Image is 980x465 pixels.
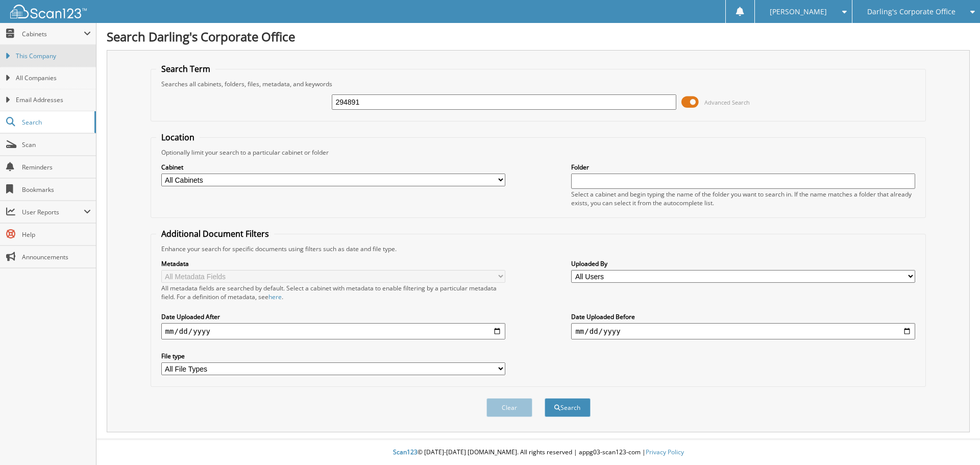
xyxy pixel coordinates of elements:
[929,416,980,465] iframe: Chat Widget
[646,448,684,456] a: Privacy Policy
[161,352,505,360] label: File type
[156,132,200,143] legend: Location
[156,80,921,88] div: Searches all cabinets, folders, files, metadata, and keywords
[161,284,505,301] div: All metadata fields are searched by default. Select a cabinet with metadata to enable filtering b...
[16,74,91,83] span: All Companies
[22,253,91,261] span: Announcements
[704,99,750,106] span: Advanced Search
[571,163,915,172] label: Folder
[22,185,91,194] span: Bookmarks
[268,292,282,301] a: here
[161,259,505,268] label: Metadata
[161,323,505,339] input: start
[161,163,505,172] label: Cabinet
[16,95,91,105] span: Email Addresses
[107,28,970,45] h1: Search Darling's Corporate Office
[22,208,84,216] span: User Reports
[156,63,215,75] legend: Search Term
[156,244,921,253] div: Enhance your search for specific documents using filters such as date and file type.
[571,259,915,268] label: Uploaded By
[571,312,915,321] label: Date Uploaded Before
[571,323,915,339] input: end
[96,440,980,465] div: © [DATE]-[DATE] [DOMAIN_NAME]. All rights reserved | appg03-scan123-com |
[22,163,91,172] span: Reminders
[156,148,921,157] div: Optionally limit your search to a particular cabinet or folder
[571,190,915,207] div: Select a cabinet and begin typing the name of the folder you want to search in. If the name match...
[770,9,827,15] span: [PERSON_NAME]
[393,448,418,456] span: Scan123
[22,230,91,239] span: Help
[486,398,532,417] button: Clear
[156,228,274,239] legend: Additional Document Filters
[161,312,505,321] label: Date Uploaded After
[545,398,591,417] button: Search
[22,140,91,149] span: Scan
[22,30,84,38] span: Cabinets
[16,52,91,61] span: This Company
[10,5,87,18] img: scan123-logo-white.svg
[22,118,89,127] span: Search
[867,9,955,15] span: Darling's Corporate Office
